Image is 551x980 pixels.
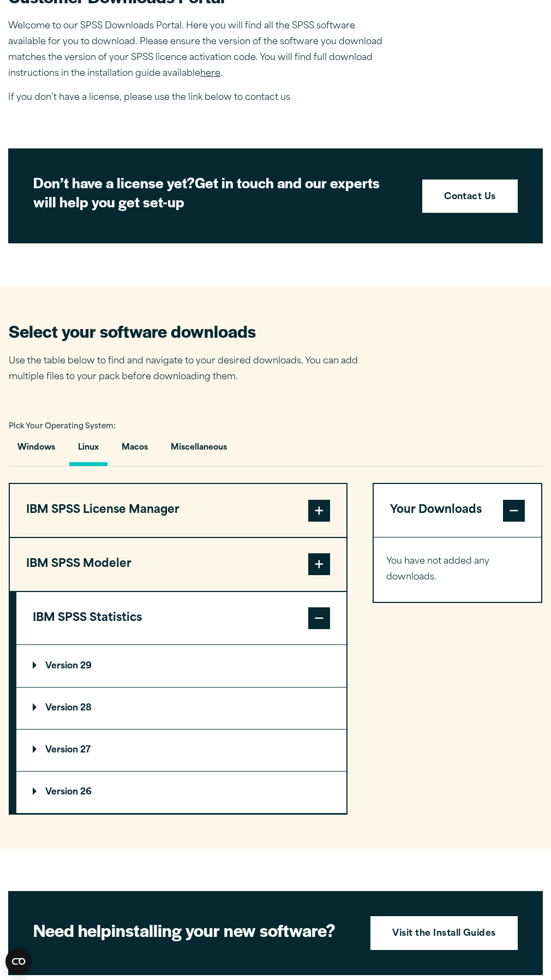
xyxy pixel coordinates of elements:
[33,919,354,941] h2: installing your new software?
[370,916,518,950] a: Visit the Install Guides
[9,320,374,342] h2: Select your software downloads
[16,730,346,771] summary: Version 27
[10,484,346,537] button: IBM SPSS License Manager
[16,644,346,814] div: IBM SPSS Statistics
[444,190,496,205] strong: Contact Us
[16,645,346,686] summary: Version 29
[10,538,346,591] button: IBM SPSS Modeler
[9,435,64,466] button: Windows
[33,662,92,671] p: Version 29
[200,69,220,78] a: here
[8,19,390,81] p: Welcome to our SPSS Downloads Portal. Here you will find all the SPSS software available for you ...
[5,948,32,975] button: Open CMP widget
[33,704,92,713] p: Version 28
[422,180,518,213] a: Contact Us
[113,435,157,466] button: Macos
[33,172,195,193] strong: Don’t have a license yet?
[9,423,116,430] span: Pick Your Operating System:
[8,90,390,106] p: If you don’t have a license, please use the link below to contact us
[16,592,346,645] button: IBM SPSS Statistics
[33,788,92,797] p: Version 26
[374,484,541,537] button: Your Downloads
[162,435,236,466] button: Miscellaneous
[386,554,529,585] p: You have not added any downloads.
[374,537,541,602] div: Your Downloads
[33,746,91,755] p: Version 27
[33,174,406,212] h2: Get in touch and our experts will help you get set-up
[392,927,496,941] strong: Visit the Install Guides
[16,688,346,729] summary: Version 28
[9,354,374,385] p: Use the table below to find and navigate to your desired downloads. You can add multiple files to...
[69,435,107,466] button: Linux
[33,918,111,942] strong: Need help
[16,772,346,813] summary: Version 26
